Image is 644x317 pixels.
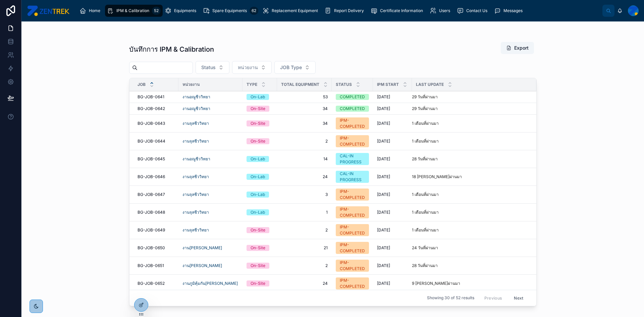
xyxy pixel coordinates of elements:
span: [DATE] [377,156,390,162]
h1: บันทึกการ IPM & Calibration [129,45,214,54]
span: หน่วยงาน [182,82,200,87]
div: On-Lab [251,209,265,215]
a: BG-JOB-0651 [138,263,174,268]
a: BG-JOB-0644 [138,139,174,144]
div: On-Site [251,138,265,144]
a: On-Lab [247,192,273,198]
span: 14 [281,156,328,162]
a: BG-JOB-0641 [138,94,174,100]
p: 24 วันที่ผ่านมา [412,245,438,251]
a: [DATE] [377,192,408,197]
span: [DATE] [377,139,390,144]
a: งานจุลชีววิทยา [182,121,238,126]
span: [DATE] [377,245,390,251]
a: 21 [281,245,328,251]
a: 24 [281,281,328,286]
div: CAL-IN PROGRESS [340,153,365,165]
p: 29 วันที่ผ่านมา [412,106,438,111]
div: IPM-COMPLETED [340,224,365,236]
span: BG-JOB-0644 [138,139,165,144]
span: งานจุลชีววิทยา [182,210,209,215]
a: 28 วันที่ผ่านมา [412,263,528,268]
a: งานจุลชีววิทยา [182,174,238,179]
span: BG-JOB-0647 [138,192,165,197]
a: IPM-COMPLETED [336,117,369,129]
a: [DATE] [377,121,408,126]
div: IPM-COMPLETED [340,277,365,289]
span: Job [138,82,146,87]
a: IPM-COMPLETED [336,224,369,236]
p: 1 เดือนที่ผ่านมา [412,121,439,126]
a: 9 [PERSON_NAME]ผ่านมา [412,281,528,286]
a: [DATE] [377,94,408,100]
a: On-Site [247,280,273,286]
a: BG-JOB-0648 [138,210,174,215]
span: [DATE] [377,192,390,197]
span: งานจุลชีววิทยา [182,174,209,179]
a: 1 [281,210,328,215]
span: [DATE] [377,106,390,111]
div: IPM-COMPLETED [340,206,365,218]
button: Select Button [196,61,229,74]
a: [DATE] [377,106,408,111]
span: Status [336,82,352,87]
span: Spare Equipments [212,8,247,13]
span: Home [89,8,100,13]
a: งานภูมิคุ้มกัน[PERSON_NAME] [182,281,238,286]
a: 34 [281,121,328,126]
div: 62 [250,7,258,15]
div: On-Lab [251,174,265,180]
a: [DATE] [377,263,408,268]
a: งาน[PERSON_NAME] [182,245,222,251]
div: On-Site [251,263,265,269]
a: Users [428,5,455,17]
a: งานจุลชีววิทยา [182,227,238,233]
button: Select Button [274,61,316,74]
span: JOB Type [280,64,302,71]
a: [DATE] [377,281,408,286]
a: งานจุลชีววิทยา [182,139,238,144]
span: BG-JOB-0641 [138,94,164,100]
a: On-Lab [247,174,273,180]
a: 34 [281,106,328,111]
div: On-Site [251,245,265,251]
div: On-Site [251,227,265,233]
div: On-Site [251,120,265,126]
div: IPM-COMPLETED [340,242,365,254]
a: งานจุลชีววิทยา [182,227,209,233]
span: Messages [503,8,523,13]
div: IPM-COMPLETED [340,189,365,201]
span: งานอณูชีววิทยา [182,106,210,111]
p: 28 วันที่ผ่านมา [412,263,438,268]
span: BG-JOB-0648 [138,210,165,215]
a: On-Lab [247,209,273,215]
a: 2 [281,227,328,233]
span: 3 [281,192,328,197]
span: [DATE] [377,227,390,233]
p: 29 วันที่ผ่านมา [412,94,438,100]
a: BG-JOB-0650 [138,245,174,251]
a: Replacement Equipment [260,5,323,17]
button: Next [509,293,528,303]
a: 1 เดือนที่ผ่านมา [412,227,528,233]
a: งานจุลชีววิทยา [182,121,209,126]
div: On-Lab [251,94,265,100]
button: Export [501,42,534,54]
span: BG-JOB-0645 [138,156,165,162]
a: 2 [281,139,328,144]
div: CAL-IN PROGRESS [340,171,365,183]
a: On-Site [247,263,273,269]
span: Equipments [174,8,196,13]
span: งานจุลชีววิทยา [182,192,209,197]
span: Showing 30 of 52 results [427,296,474,301]
span: Report Delivery [334,8,364,13]
a: BG-JOB-0647 [138,192,174,197]
a: 1 เดือนที่ผ่านมา [412,192,528,197]
p: 28 วันที่ผ่านมา [412,156,438,162]
span: IPM & Calibration [116,8,149,13]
